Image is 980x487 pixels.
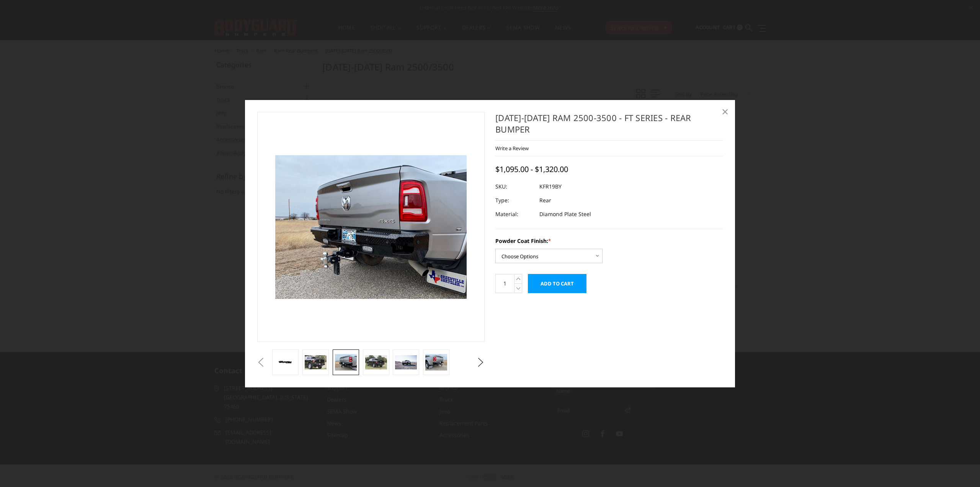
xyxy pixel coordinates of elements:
[722,103,728,120] span: ×
[255,357,267,368] button: Previous
[425,354,447,371] img: 2019-2025 Ram 2500-3500 - FT Series - Rear Bumper
[305,355,327,370] img: 2019-2025 Ram 2500-3500 - FT Series - Rear Bumper
[257,112,485,342] a: 2019-2025 Ram 2500-3500 - FT Series - Rear Bumper
[365,355,387,370] img: 2019-2025 Ram 2500-3500 - FT Series - Rear Bumper
[539,180,562,193] dd: KFR19BY
[539,193,551,207] dd: Rear
[495,112,723,141] h1: [DATE]-[DATE] Ram 2500-3500 - FT Series - Rear Bumper
[495,145,529,152] a: Write a Review
[335,354,357,371] img: 2019-2025 Ram 2500-3500 - FT Series - Rear Bumper
[495,193,534,207] dt: Type:
[475,357,487,368] button: Next
[495,237,723,245] label: Powder Coat Finish:
[528,274,586,293] input: Add to Cart
[395,355,417,370] img: 2019-2025 Ram 2500-3500 - FT Series - Rear Bumper
[539,207,591,221] dd: Diamond Plate Steel
[495,164,568,174] span: $1,095.00 - $1,320.00
[719,105,731,118] a: Close
[942,450,980,487] iframe: Chat Widget
[495,180,534,193] dt: SKU:
[495,207,534,221] dt: Material:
